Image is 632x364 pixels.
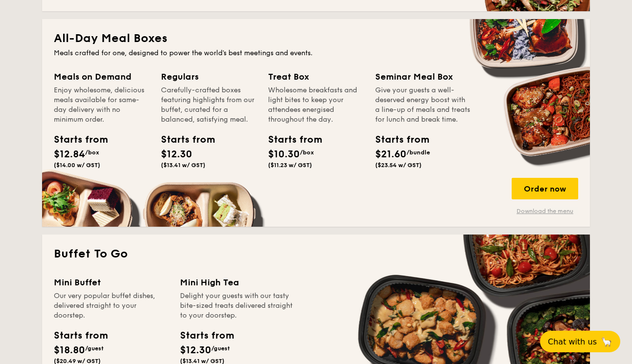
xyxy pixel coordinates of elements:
span: $18.80 [54,344,85,356]
span: ($14.00 w/ GST) [54,162,100,169]
span: ($13.41 w/ GST) [161,162,205,169]
span: Chat with us [548,337,597,346]
div: Give your guests a well-deserved energy boost with a line-up of meals and treats for lunch and br... [375,86,471,125]
div: Starts from [375,132,419,147]
div: Carefully-crafted boxes featuring highlights from our buffet, curated for a balanced, satisfying ... [161,86,256,125]
span: /bundle [406,149,430,156]
span: $12.30 [161,149,192,160]
div: Our very popular buffet dishes, delivered straight to your doorstep. [54,291,168,321]
span: 🦙 [601,336,612,347]
button: Chat with us🦙 [540,331,620,352]
a: Download the menu [512,207,578,215]
span: $12.84 [54,149,85,160]
div: Wholesome breakfasts and light bites to keep your attendees energised throughout the day. [268,86,363,125]
div: Starts from [268,132,312,147]
div: Starts from [180,328,233,343]
div: Starts from [161,132,205,147]
div: Mini Buffet [54,276,168,289]
div: Starts from [54,328,107,343]
span: /guest [211,345,230,352]
span: ($11.23 w/ GST) [268,162,312,169]
div: Order now [512,178,578,199]
div: Mini High Tea [180,276,294,289]
span: $12.30 [180,344,211,356]
div: Enjoy wholesome, delicious meals available for same-day delivery with no minimum order. [54,86,149,125]
div: Seminar Meal Box [375,70,471,84]
h2: Buffet To Go [54,246,578,262]
span: /guest [85,345,104,352]
span: ($23.54 w/ GST) [375,162,422,169]
div: Regulars [161,70,256,84]
div: Starts from [54,132,98,147]
div: Meals on Demand [54,70,149,84]
div: Meals crafted for one, designed to power the world's best meetings and events. [54,48,578,58]
span: /box [85,149,99,156]
span: /box [300,149,314,156]
div: Delight your guests with our tasty bite-sized treats delivered straight to your doorstep. [180,291,294,321]
h2: All-Day Meal Boxes [54,31,578,46]
div: Treat Box [268,70,363,84]
span: $10.30 [268,149,300,160]
span: $21.60 [375,149,406,160]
